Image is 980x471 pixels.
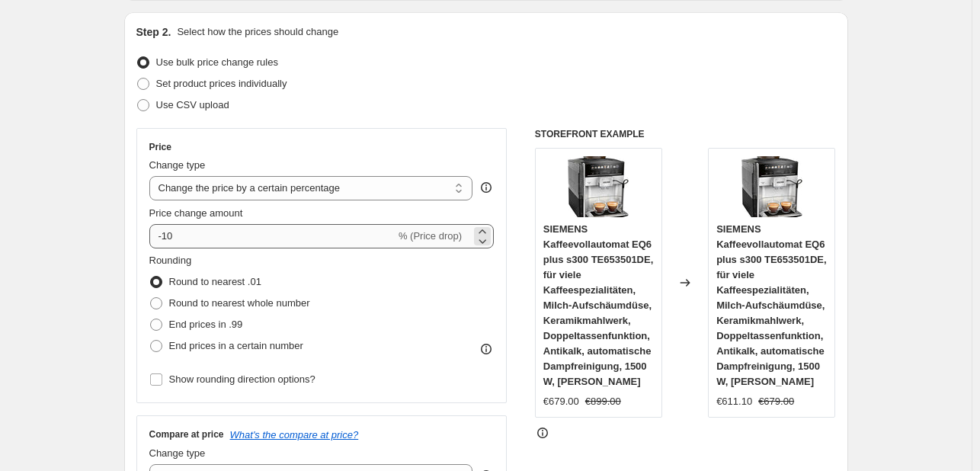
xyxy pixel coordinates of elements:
[585,394,621,409] strike: €899.00
[230,429,359,441] button: What's the compare at price?
[149,428,224,441] h3: Compare at price
[149,255,192,266] span: Rounding
[149,141,171,153] h3: Price
[136,24,171,40] h2: Step 2.
[758,394,794,409] strike: €679.00
[156,99,229,111] span: Use CSV upload
[716,394,752,409] div: €611.10
[399,230,462,242] span: % (Price drop)
[149,447,206,459] span: Change type
[169,319,243,330] span: End prices in .99
[156,56,278,68] span: Use bulk price change rules
[149,224,396,248] input: -15
[479,180,494,195] div: help
[149,159,206,171] span: Change type
[543,394,579,409] div: €679.00
[741,156,802,217] img: 61DJeRms2FL_80x.jpg
[169,297,310,309] span: Round to nearest whole number
[169,373,315,385] span: Show rounding direction options?
[535,128,836,140] h6: STOREFRONT EXAMPLE
[169,276,261,287] span: Round to nearest .01
[156,78,287,89] span: Set product prices individually
[568,156,629,217] img: 61DJeRms2FL_80x.jpg
[716,223,827,387] span: SIEMENS Kaffeevollautomat EQ6 plus s300 TE653501DE, für viele Kaffeespezialitäten, Milch-Aufschäu...
[177,24,338,40] p: Select how the prices should change
[543,223,654,387] span: SIEMENS Kaffeevollautomat EQ6 plus s300 TE653501DE, für viele Kaffeespezialitäten, Milch-Aufschäu...
[149,207,243,219] span: Price change amount
[169,340,303,351] span: End prices in a certain number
